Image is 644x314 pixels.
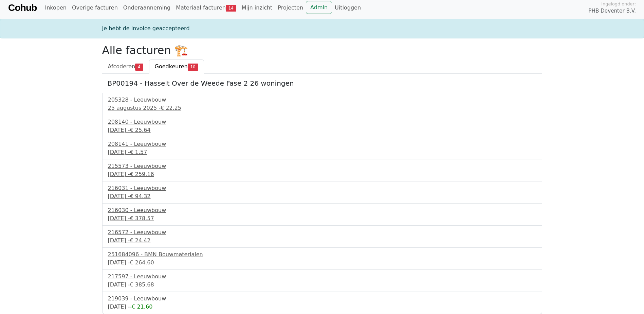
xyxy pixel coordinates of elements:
div: [DATE] - [108,192,536,200]
div: 208140 - Leeuwbouw [108,118,536,126]
a: 217597 - Leeuwbouw[DATE] -€ 385.68 [108,273,536,289]
span: Ingelogd onder: [601,1,636,7]
a: Inkopen [42,1,69,15]
div: [DATE] - [108,237,536,245]
span: € 22.25 [161,105,181,111]
div: [DATE] - [108,170,536,178]
span: 14 [226,5,236,12]
div: 25 augustus 2025 - [108,104,536,112]
span: € 25.64 [130,127,150,133]
a: Afcoderen4 [102,59,149,74]
h2: Alle facturen 🏗️ [102,44,542,57]
div: 216572 - Leeuwbouw [108,228,536,237]
span: 10 [188,64,198,70]
a: Onderaanneming [121,1,173,15]
span: -€ 21.60 [130,303,152,310]
div: 216031 - Leeuwbouw [108,184,536,192]
div: 219039 - Leeuwbouw [108,295,536,303]
a: 216031 - Leeuwbouw[DATE] -€ 94.32 [108,184,536,200]
a: Uitloggen [332,1,364,15]
a: 216572 - Leeuwbouw[DATE] -€ 24.42 [108,228,536,245]
a: Mijn inzicht [239,1,275,15]
a: Admin [306,1,332,14]
div: 208141 - Leeuwbouw [108,140,536,148]
div: Je hebt de invoice geaccepteerd [98,24,546,33]
div: 217597 - Leeuwbouw [108,273,536,281]
div: [DATE] - [108,303,536,311]
div: 216030 - Leeuwbouw [108,206,536,214]
a: Overige facturen [69,1,121,15]
a: 215573 - Leeuwbouw[DATE] -€ 259.16 [108,162,536,178]
span: € 24.42 [130,237,150,244]
div: [DATE] - [108,148,536,156]
span: € 1.57 [130,149,147,155]
div: [DATE] - [108,126,536,134]
a: 208141 - Leeuwbouw[DATE] -€ 1.57 [108,140,536,156]
h5: BP00194 - Hasselt Over de Weede Fase 2 26 woningen [108,79,537,87]
div: [DATE] - [108,281,536,289]
span: PHB Deventer B.V. [588,7,636,15]
div: [DATE] - [108,214,536,223]
div: 205328 - Leeuwbouw [108,96,536,104]
a: 219039 - Leeuwbouw[DATE] --€ 21.60 [108,295,536,311]
div: 251684096 - BMN Bouwmaterialen [108,250,536,259]
div: 215573 - Leeuwbouw [108,162,536,170]
span: € 385.68 [130,281,154,288]
a: 205328 - Leeuwbouw25 augustus 2025 -€ 22.25 [108,96,536,112]
a: 216030 - Leeuwbouw[DATE] -€ 378.57 [108,206,536,223]
div: [DATE] - [108,259,536,267]
span: 4 [135,64,143,70]
a: Goedkeuren10 [149,59,204,74]
a: Materiaal facturen14 [173,1,239,15]
span: € 94.32 [130,193,150,199]
a: 208140 - Leeuwbouw[DATE] -€ 25.64 [108,118,536,134]
span: € 259.16 [130,171,154,177]
a: Projecten [275,1,306,15]
span: € 264.60 [130,259,154,266]
span: Afcoderen [108,63,135,70]
a: 251684096 - BMN Bouwmaterialen[DATE] -€ 264.60 [108,250,536,267]
span: € 378.57 [130,215,154,222]
span: Goedkeuren [155,63,188,70]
